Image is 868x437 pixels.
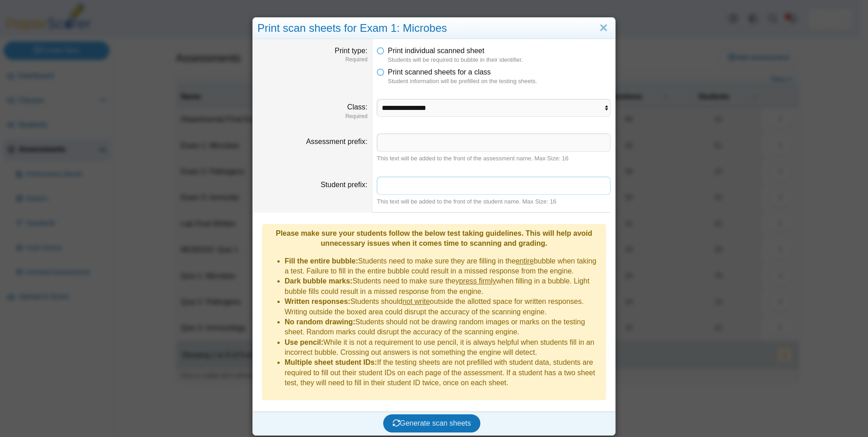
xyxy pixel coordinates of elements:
li: If the testing sheets are not prefilled with student data, students are required to fill out thei... [285,358,602,388]
u: press firmly [459,277,496,285]
label: Class [347,103,367,111]
li: While it is not a requirement to use pencil, it is always helpful when students fill in an incorr... [285,338,602,358]
li: Students need to make sure they when filling in a bubble. Light bubble fills could result in a mi... [285,276,602,297]
label: Assessment prefix [306,138,367,145]
dfn: Students will be required to bubble in their identifier. [388,56,611,64]
dfn: Required [257,113,367,120]
button: Generate scan sheets [383,414,481,432]
a: Close [597,20,611,36]
b: Fill the entire bubble: [285,257,358,265]
div: Print scan sheets for Exam 1: Microbes [253,18,615,39]
li: Students should not be drawing random images or marks on the testing sheet. Random marks could di... [285,317,602,338]
li: Students should outside the allotted space for written responses. Writing outside the boxed area ... [285,297,602,317]
span: Print scanned sheets for a class [388,68,491,76]
b: Written responses: [285,298,350,305]
dfn: Required [257,56,367,64]
li: Students need to make sure they are filling in the bubble when taking a test. Failure to fill in ... [285,256,602,277]
dfn: Student information will be prefilled on the testing sheets. [388,77,611,85]
b: Please make sure your students follow the below test taking guidelines. This will help avoid unne... [276,229,592,247]
span: Generate scan sheets [393,419,471,427]
b: Dark bubble marks: [285,277,352,285]
u: entire [516,257,534,265]
b: No random drawing: [285,318,355,326]
span: Print individual scanned sheet [388,47,484,55]
u: not write [402,298,429,305]
div: This text will be added to the front of the assessment name. Max Size: 16 [377,154,611,163]
div: This text will be added to the front of the student name. Max Size: 16 [377,198,611,206]
label: Print type [335,47,367,55]
b: Use pencil: [285,338,323,346]
b: Multiple sheet student IDs: [285,358,377,366]
label: Student prefix [321,181,367,189]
